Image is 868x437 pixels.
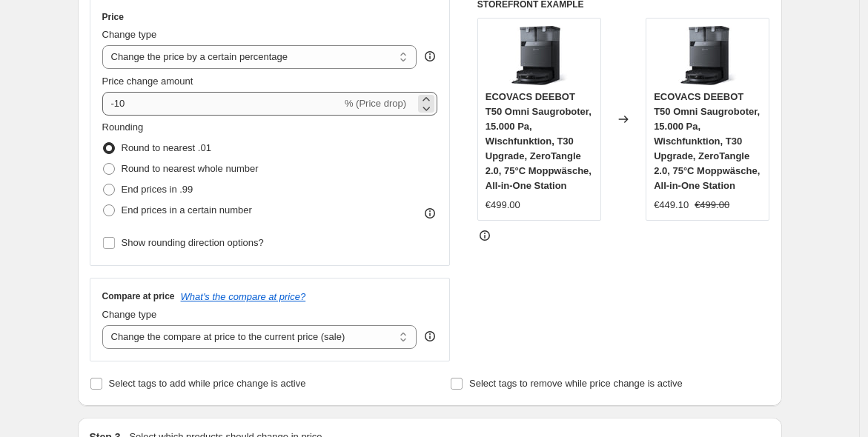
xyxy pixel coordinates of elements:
[122,204,252,216] span: End prices in a certain number
[695,198,729,213] strike: €499.00
[509,26,569,85] img: 61TSQr5sRHL_80x.jpg
[102,11,124,23] h3: Price
[122,237,264,248] span: Show rounding direction options?
[102,290,175,302] h3: Compare at price
[486,91,592,191] span: ECOVACS DEEBOT T50 Omni Saugroboter, 15.000 Pa, Wischfunktion, T30 Upgrade, ZeroTangle 2.0, 75°C ...
[122,163,259,174] span: Round to nearest whole number
[654,91,760,191] span: ECOVACS DEEBOT T50 Omni Saugroboter, 15.000 Pa, Wischfunktion, T30 Upgrade, ZeroTangle 2.0, 75°C ...
[102,92,342,116] input: -15
[122,184,193,195] span: End prices in .99
[122,142,211,153] span: Round to nearest .01
[678,26,738,85] img: 61TSQr5sRHL_80x.jpg
[102,121,144,133] span: Rounding
[181,291,306,302] button: What's the compare at price?
[102,29,157,40] span: Change type
[654,198,689,213] div: €449.10
[109,378,306,389] span: Select tags to add while price change is active
[102,76,193,87] span: Price change amount
[345,98,406,109] span: % (Price drop)
[469,378,683,389] span: Select tags to remove while price change is active
[423,49,437,64] div: help
[102,309,157,320] span: Change type
[486,198,520,213] div: €499.00
[423,329,437,344] div: help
